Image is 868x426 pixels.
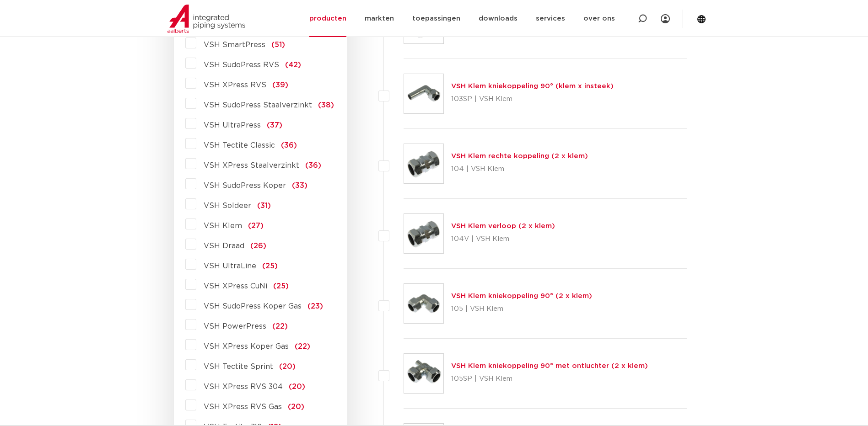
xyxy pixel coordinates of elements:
[204,182,286,189] span: VSH SudoPress Koper
[273,282,289,290] span: (25)
[204,262,256,270] span: VSH UltraLine
[257,202,271,209] span: (31)
[451,302,592,316] p: 105 | VSH Klem
[204,282,267,290] span: VSH XPress CuNi
[285,61,301,69] span: (42)
[204,242,244,250] span: VSH Draad
[404,214,443,253] img: Thumbnail for VSH Klem verloop (2 x klem)
[272,323,288,330] span: (22)
[451,293,592,299] a: VSH Klem kniekoppeling 90° (2 x klem)
[404,284,443,323] img: Thumbnail for VSH Klem kniekoppeling 90° (2 x klem)
[204,343,289,350] span: VSH XPress Koper Gas
[262,262,278,270] span: (25)
[204,363,273,370] span: VSH Tectite Sprint
[451,223,555,229] a: VSH Klem verloop (2 x klem)
[248,222,264,229] span: (27)
[204,202,251,209] span: VSH Soldeer
[288,403,304,410] span: (20)
[307,303,323,310] span: (23)
[204,122,261,129] span: VSH UltraPress
[451,362,648,369] a: VSH Klem kniekoppeling 90° met ontluchter (2 x klem)
[318,101,334,109] span: (38)
[267,122,282,129] span: (37)
[204,323,266,330] span: VSH PowerPress
[204,403,282,410] span: VSH XPress RVS Gas
[451,92,614,106] p: 103SP | VSH Klem
[272,81,288,89] span: (39)
[204,101,312,109] span: VSH SudoPress Staalverzinkt
[271,41,285,48] span: (51)
[404,144,443,183] img: Thumbnail for VSH Klem rechte koppeling (2 x klem)
[281,142,297,149] span: (36)
[204,142,275,149] span: VSH Tectite Classic
[204,81,266,89] span: VSH XPress RVS
[204,61,279,69] span: VSH SudoPress RVS
[451,83,614,90] a: VSH Klem kniekoppeling 90° (klem x insteek)
[250,242,266,250] span: (26)
[289,383,305,390] span: (20)
[451,162,588,176] p: 104 | VSH Klem
[404,354,443,393] img: Thumbnail for VSH Klem kniekoppeling 90° met ontluchter (2 x klem)
[204,303,302,310] span: VSH SudoPress Koper Gas
[204,162,299,169] span: VSH XPress Staalverzinkt
[292,182,307,189] span: (33)
[279,363,296,370] span: (20)
[305,162,321,169] span: (36)
[451,232,555,246] p: 104V | VSH Klem
[204,383,283,390] span: VSH XPress RVS 304
[204,222,242,229] span: VSH Klem
[404,74,443,113] img: Thumbnail for VSH Klem kniekoppeling 90° (klem x insteek)
[451,153,588,160] a: VSH Klem rechte koppeling (2 x klem)
[204,41,265,48] span: VSH SmartPress
[295,343,310,350] span: (22)
[451,372,648,386] p: 105SP | VSH Klem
